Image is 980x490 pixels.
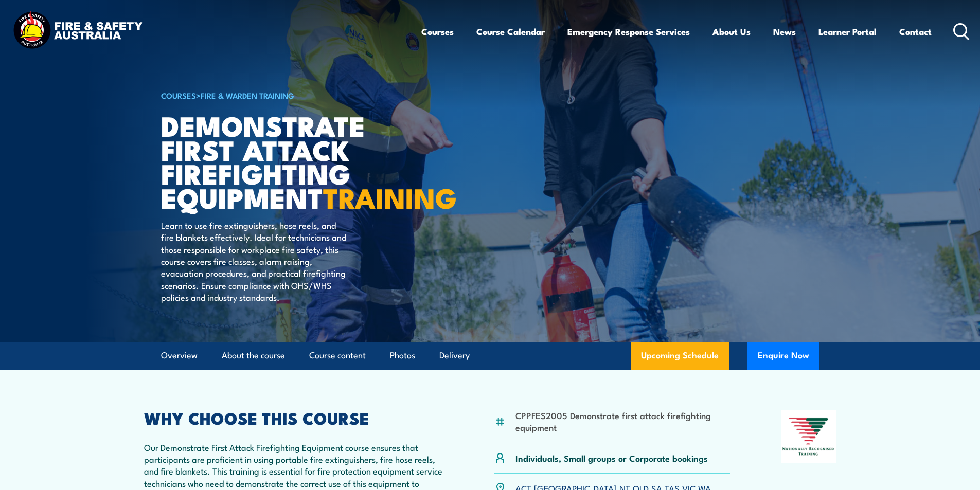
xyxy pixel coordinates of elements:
[201,89,294,101] a: Fire & Warden Training
[899,18,932,45] a: Contact
[309,342,366,369] a: Course content
[781,410,836,463] img: Nationally Recognised Training logo.
[390,342,415,369] a: Photos
[323,175,457,218] strong: TRAINING
[818,18,877,45] a: Learner Portal
[222,342,285,369] a: About the course
[439,342,470,369] a: Delivery
[421,18,454,45] a: Courses
[773,18,796,45] a: News
[515,409,731,433] li: CPPFES2005 Demonstrate first attack firefighting equipment
[476,18,545,45] a: Course Calendar
[712,18,751,45] a: About Us
[161,219,349,303] p: Learn to use fire extinguishers, hose reels, and fire blankets effectively. Ideal for technicians...
[515,452,708,464] p: Individuals, Small groups or Corporate bookings
[567,18,690,45] a: Emergency Response Services
[161,342,198,369] a: Overview
[161,89,196,101] a: COURSES
[747,342,819,370] button: Enquire Now
[144,410,444,425] h2: WHY CHOOSE THIS COURSE
[161,89,415,101] h6: >
[161,113,415,209] h1: Demonstrate First Attack Firefighting Equipment
[631,342,729,370] a: Upcoming Schedule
